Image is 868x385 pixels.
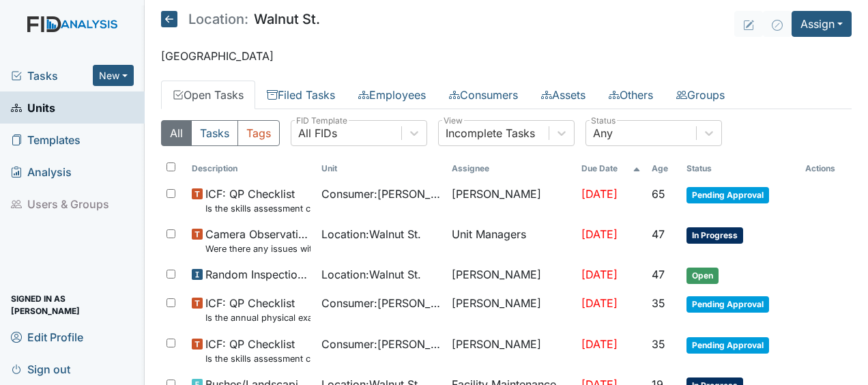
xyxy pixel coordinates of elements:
span: Location : Walnut St. [321,226,421,242]
span: Pending Approval [686,187,769,203]
span: Units [11,97,55,118]
a: Groups [665,81,736,109]
span: Templates [11,129,81,150]
small: Is the skills assessment current? (document the date in the comment section) [205,202,310,215]
span: Sign out [11,358,70,380]
button: Assign [792,11,852,37]
td: [PERSON_NAME] [446,330,576,371]
span: ICF: QP Checklist Is the skills assessment current? (document the date in the comment section) [205,336,310,365]
small: Is the skills assessment current? (document the date in the comment section) [205,352,310,365]
a: Others [597,81,665,109]
span: Consumer : [PERSON_NAME][GEOGRAPHIC_DATA] [321,186,440,202]
span: Location : Walnut St. [321,266,421,283]
h5: Walnut St. [161,11,320,27]
span: [DATE] [581,187,618,201]
span: [DATE] [581,296,618,310]
input: Toggle All Rows Selected [167,162,175,171]
span: Random Inspection for Evening [205,266,310,283]
th: Toggle SortBy [646,157,681,180]
th: Toggle SortBy [186,157,316,180]
a: Open Tasks [161,81,255,109]
th: Toggle SortBy [316,157,446,180]
td: [PERSON_NAME] [446,180,576,220]
span: ICF: QP Checklist Is the skills assessment current? (document the date in the comment section) [205,186,310,215]
p: [GEOGRAPHIC_DATA] [161,48,852,64]
button: Tags [237,120,280,146]
div: Type filter [161,120,280,146]
th: Assignee [446,157,576,180]
button: All [161,120,192,146]
td: Unit Managers [446,220,576,261]
td: [PERSON_NAME] [446,261,576,289]
span: Consumer : [PERSON_NAME][GEOGRAPHIC_DATA] [321,336,440,352]
span: Location: [188,12,248,26]
span: 47 [652,227,665,241]
span: Edit Profile [11,326,83,347]
span: 47 [652,268,665,281]
button: New [93,65,134,86]
span: [DATE] [581,268,618,281]
span: 65 [652,187,665,201]
span: [DATE] [581,337,618,351]
a: Employees [347,81,437,109]
a: Tasks [11,68,93,84]
span: [DATE] [581,227,618,241]
div: Any [593,125,613,141]
th: Toggle SortBy [576,157,646,180]
small: Were there any issues with applying topical medications? ( Starts at the top of MAR and works the... [205,242,310,255]
span: Camera Observation Were there any issues with applying topical medications? ( Starts at the top o... [205,226,310,255]
span: Open [686,268,719,284]
span: Pending Approval [686,337,769,354]
small: Is the annual physical exam current? (document the date in the comment section) [205,311,310,324]
div: Incomplete Tasks [446,125,535,141]
span: ICF: QP Checklist Is the annual physical exam current? (document the date in the comment section) [205,295,310,324]
th: Actions [800,157,852,180]
span: 35 [652,337,665,351]
button: Tasks [191,120,238,146]
span: Pending Approval [686,296,769,313]
th: Toggle SortBy [681,157,800,180]
span: Analysis [11,161,72,182]
span: In Progress [686,227,743,244]
span: Consumer : [PERSON_NAME] [321,295,440,311]
span: Signed in as [PERSON_NAME] [11,294,134,315]
span: 35 [652,296,665,310]
a: Filed Tasks [255,81,347,109]
a: Assets [530,81,597,109]
td: [PERSON_NAME] [446,289,576,330]
div: All FIDs [298,125,337,141]
a: Consumers [437,81,530,109]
